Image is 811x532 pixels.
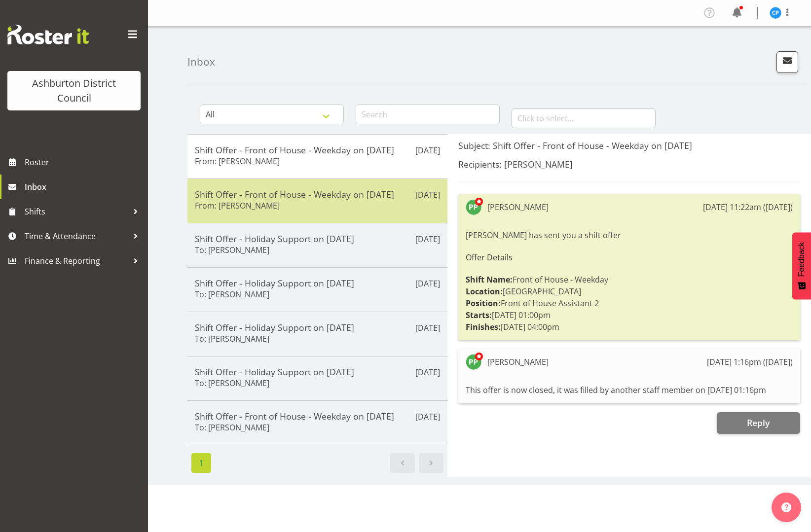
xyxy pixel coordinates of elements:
h6: To: [PERSON_NAME] [195,334,269,344]
strong: Finishes: [466,321,501,332]
strong: Position: [466,298,501,309]
button: Feedback - Show survey [792,232,811,299]
h5: Shift Offer - Holiday Support on [DATE] [195,322,440,333]
h5: Shift Offer - Front of House - Weekday on [DATE] [195,189,440,200]
a: Next page [419,453,443,473]
img: polly-price11030.jpg [466,199,481,215]
span: Roster [25,155,143,170]
h5: Recipients: [PERSON_NAME] [458,159,800,170]
div: Ashburton District Council [17,76,131,106]
img: help-xxl-2.png [781,502,791,512]
strong: Shift Name: [466,274,513,285]
input: Search [356,105,500,124]
div: [DATE] 11:22am ([DATE]) [703,201,793,213]
p: [DATE] [415,233,440,245]
h5: Shift Offer - Holiday Support on [DATE] [195,366,440,377]
div: [PERSON_NAME] has sent you a shift offer Front of House - Weekday [GEOGRAPHIC_DATA] Front of Hous... [466,227,793,335]
div: [DATE] 1:16pm ([DATE]) [707,356,793,368]
span: Time & Attendance [25,229,128,244]
h5: Shift Offer - Front of House - Weekday on [DATE] [195,144,440,155]
p: [DATE] [415,144,440,156]
p: [DATE] [415,189,440,201]
p: [DATE] [415,411,440,423]
a: Previous page [390,453,415,473]
span: Reply [747,417,770,428]
h6: To: [PERSON_NAME] [195,289,269,299]
h5: Shift Offer - Holiday Support on [DATE] [195,278,440,288]
span: Feedback [797,242,806,277]
strong: Starts: [466,310,492,320]
h6: From: [PERSON_NAME] [195,201,280,211]
strong: Location: [466,286,503,297]
h5: Shift Offer - Front of House - Weekday on [DATE] [195,411,440,422]
h6: Offer Details [466,253,793,262]
img: Rosterit website logo [7,25,89,44]
input: Click to select... [512,108,656,128]
span: Inbox [25,179,143,194]
img: charin-phumcharoen11025.jpg [770,7,781,19]
h4: Inbox [187,56,215,68]
span: Finance & Reporting [25,253,128,268]
h6: To: [PERSON_NAME] [195,423,269,432]
h6: From: [PERSON_NAME] [195,156,280,166]
div: [PERSON_NAME] [487,356,549,368]
p: [DATE] [415,322,440,334]
p: [DATE] [415,278,440,289]
button: Reply [717,412,800,434]
h5: Shift Offer - Holiday Support on [DATE] [195,233,440,244]
h6: To: [PERSON_NAME] [195,378,269,388]
span: Shifts [25,204,128,219]
div: [PERSON_NAME] [487,201,549,213]
h6: To: [PERSON_NAME] [195,245,269,255]
div: This offer is now closed, it was filled by another staff member on [DATE] 01:16pm [466,382,793,398]
img: polly-price11030.jpg [466,354,481,370]
p: [DATE] [415,366,440,378]
h5: Subject: Shift Offer - Front of House - Weekday on [DATE] [458,140,800,151]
